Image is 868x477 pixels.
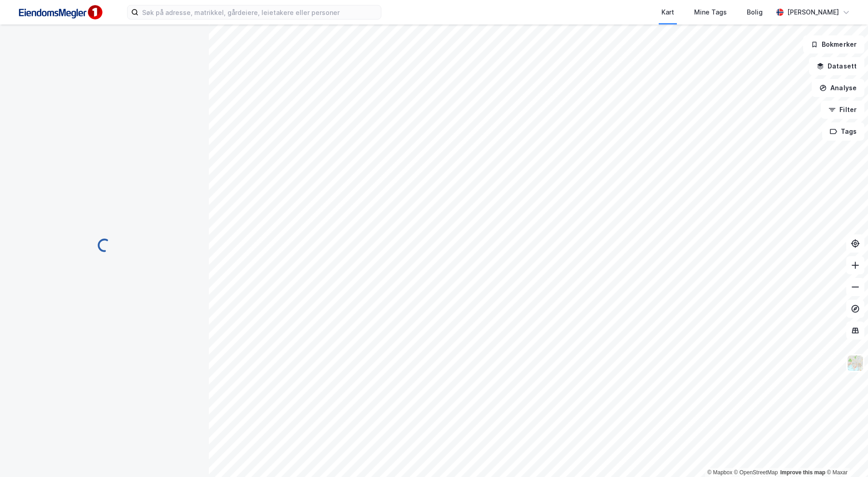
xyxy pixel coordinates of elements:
button: Tags [822,122,864,141]
div: Kart [661,7,674,18]
img: F4PB6Px+NJ5v8B7XTbfpPpyloAAAAASUVORK5CYII= [15,2,105,23]
a: OpenStreetMap [734,469,778,476]
div: Bolig [747,7,763,18]
iframe: Chat Widget [823,433,868,477]
img: Z [847,355,864,372]
button: Filter [821,101,864,119]
input: Søk på adresse, matrikkel, gårdeiere, leietakere eller personer [138,5,381,19]
div: Kontrollprogram for chat [823,433,868,477]
button: Bokmerker [803,35,864,54]
img: spinner.a6d8c91a73a9ac5275cf975e30b51cfb.svg [97,238,112,253]
button: Analyse [812,79,864,97]
div: Mine Tags [694,7,727,18]
div: [PERSON_NAME] [787,7,839,18]
a: Improve this map [780,469,825,476]
a: Mapbox [707,469,732,476]
button: Datasett [809,57,864,75]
